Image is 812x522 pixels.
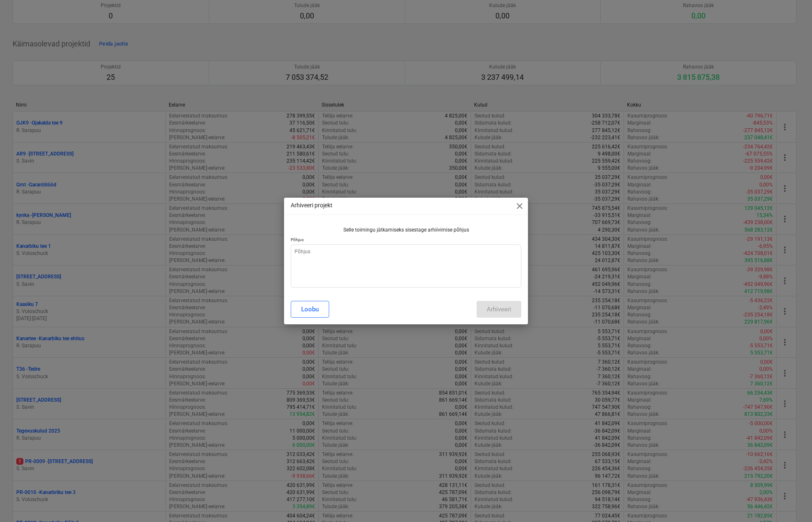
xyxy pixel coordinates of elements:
[301,304,319,315] div: Loobu
[291,301,329,318] button: Loobu
[515,201,525,211] span: close
[291,201,332,210] p: Arhiveeri projekt
[291,237,521,244] p: Põhjus
[770,482,812,522] iframe: Chat Widget
[343,227,469,234] p: Selle toimingu jätkamiseks sisestage arhiivimise põhjus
